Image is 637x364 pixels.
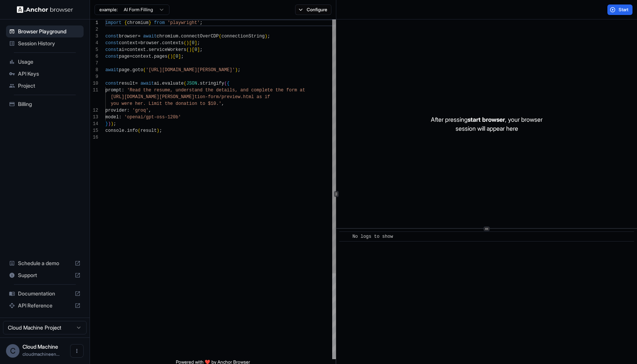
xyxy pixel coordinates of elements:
span: ( [138,128,140,133]
span: ; [159,128,162,133]
div: 12 [90,107,98,114]
div: 4 [90,40,98,46]
span: Support [18,272,72,279]
span: Schedule a demo [18,260,72,267]
div: 9 [90,73,98,80]
span: Usage [18,58,81,66]
span: context [127,47,146,52]
span: ( [143,67,146,73]
span: 0 [195,47,197,52]
span: lete the form at [262,88,305,93]
span: const [105,81,119,86]
span: . [146,47,148,52]
span: await [105,67,119,73]
span: context [132,54,151,59]
span: ; [238,67,240,73]
button: Open menu [70,344,84,358]
span: evaluate [162,81,184,86]
span: Cloud Machine [22,343,58,350]
span: const [105,54,119,59]
span: , [148,108,151,113]
span: ( [184,81,186,86]
span: = [138,34,140,39]
div: 8 [90,67,98,73]
span: start browser [468,116,505,123]
span: ( [184,40,186,46]
div: 5 [90,46,98,53]
span: await [143,34,157,39]
p: After pressing , your browser session will appear here [431,115,543,133]
span: ) [186,40,189,46]
span: . [159,81,162,86]
span: [ [189,40,192,46]
span: browser [119,34,138,39]
span: = [130,54,132,59]
span: chromium [157,34,178,39]
div: Documentation [6,288,84,300]
span: 'groq' [132,108,148,113]
span: const [105,40,119,46]
span: info [127,128,138,133]
span: ) [108,121,111,127]
div: 1 [90,19,98,26]
span: Documentation [18,290,72,297]
span: ( [186,47,189,52]
span: = [124,47,127,52]
span: = [135,81,138,86]
span: ( [168,54,170,59]
span: ] [195,40,197,46]
span: page [119,67,130,73]
span: } [148,20,151,25]
span: page [119,54,130,59]
span: = [138,40,140,46]
span: import [105,20,121,25]
div: 11 [90,87,98,94]
span: ( [224,81,227,86]
span: Billing [18,100,81,108]
div: 7 [90,60,98,67]
span: result [119,81,135,86]
span: 'playwright' [168,20,200,25]
span: JSON [186,81,197,86]
span: ) [170,54,173,59]
div: 15 [90,127,98,134]
span: [ [192,47,194,52]
span: ) [189,47,192,52]
span: . [159,40,162,46]
span: ) [265,34,267,39]
span: model [105,115,119,120]
span: ​ [343,233,347,240]
span: { [227,81,229,86]
span: connectOverCDP [181,34,219,39]
span: browser [141,40,159,46]
div: C [6,344,19,358]
span: ; [267,34,270,39]
span: const [105,34,119,39]
div: Browser Playground [6,25,84,37]
span: [ [173,54,175,59]
div: 16 [90,134,98,141]
span: ; [181,54,184,59]
span: API Keys [18,70,81,78]
span: 0 [175,54,178,59]
span: '[URL][DOMAIN_NAME][PERSON_NAME]' [146,67,235,73]
span: [URL][DOMAIN_NAME][PERSON_NAME] [111,94,194,100]
button: Configure [295,4,331,15]
span: ] [197,47,200,52]
button: Start [607,4,633,15]
div: 13 [90,114,98,121]
span: ] [178,54,181,59]
span: context [119,40,138,46]
span: Browser Playground [18,28,81,35]
span: . [130,67,132,73]
span: . [151,54,154,59]
span: ) [111,121,113,127]
span: { [124,20,127,25]
span: connectionString [222,34,265,39]
span: . [124,128,127,133]
span: from [154,20,165,25]
span: ai [154,81,159,86]
span: example: [99,7,118,13]
div: Support [6,269,84,281]
span: ; [200,47,202,52]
